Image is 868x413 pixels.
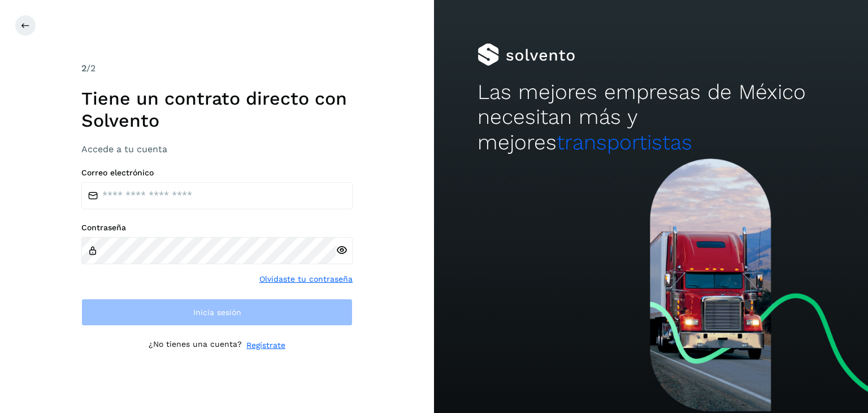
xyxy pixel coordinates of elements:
span: 2 [81,63,86,74]
h1: Tiene un contrato directo con Solvento [81,88,353,131]
a: Olvidaste tu contraseña [259,273,353,285]
button: Inicia sesión [81,299,353,326]
p: ¿No tienes una cuenta? [149,339,242,351]
a: Regístrate [246,339,285,351]
span: transportistas [557,130,692,154]
div: /2 [81,62,353,75]
h2: Las mejores empresas de México necesitan más y mejores [478,80,824,155]
label: Contraseña [81,223,353,233]
label: Correo electrónico [81,168,353,178]
span: Inicia sesión [193,308,241,316]
h3: Accede a tu cuenta [81,144,353,154]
